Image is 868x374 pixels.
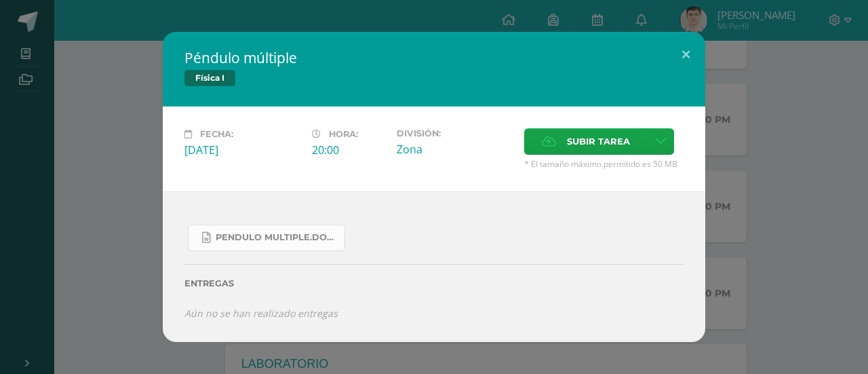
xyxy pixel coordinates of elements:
[200,129,233,139] span: Fecha:
[184,143,301,157] div: [DATE]
[397,142,513,157] div: Zona
[524,158,684,170] span: * El tamaño máximo permitido es 50 MB
[184,70,235,86] span: Física I
[329,129,358,139] span: Hora:
[188,225,345,251] a: Pendulo multiple.docx
[667,32,705,78] button: Close (Esc)
[397,128,513,138] label: División:
[312,143,386,157] div: 20:00
[184,307,338,320] i: Aún no se han realizado entregas
[567,129,630,154] span: Subir tarea
[216,232,338,243] span: Pendulo multiple.docx
[184,48,684,67] h2: Péndulo múltiple
[184,278,684,288] label: Entregas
